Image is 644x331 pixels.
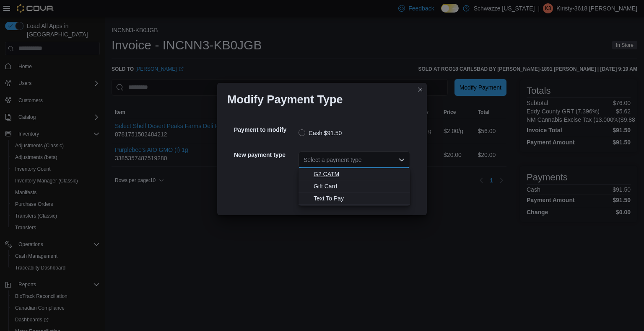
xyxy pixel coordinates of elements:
h1: Modify Payment Type [227,93,343,106]
span: Text To Pay [314,194,405,203]
button: Gift Card [299,180,410,192]
button: G2 CATM [299,168,410,180]
input: Accessible screen reader label [304,155,304,165]
button: Text To Pay [299,192,410,205]
h5: Payment to modify [234,121,297,138]
button: Closes this modal window [415,85,425,95]
span: Gift Card [314,182,405,190]
div: Choose from the following options [299,168,410,205]
span: G2 CATM [314,170,405,178]
h5: New payment type [234,146,297,163]
label: Cash $91.50 [299,128,342,138]
button: Close list of options [398,157,405,163]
